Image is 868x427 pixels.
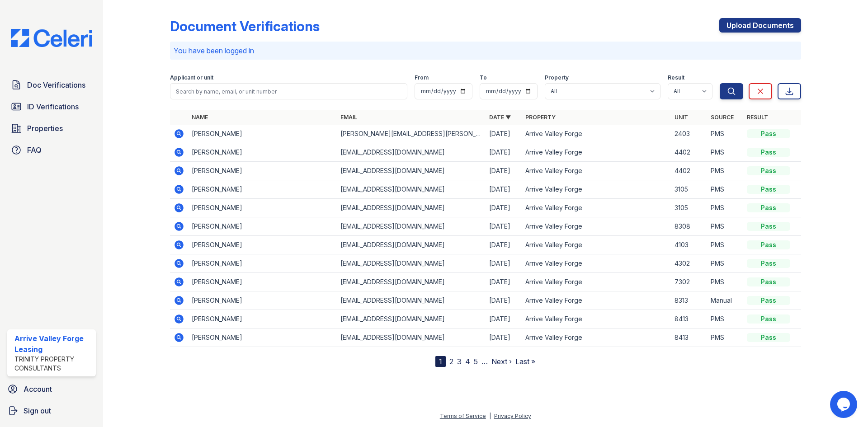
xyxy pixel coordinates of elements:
td: Arrive Valley Forge [522,217,670,236]
td: [DATE] [486,273,522,291]
div: Pass [747,277,790,286]
a: Properties [7,119,96,137]
a: 4 [465,357,470,366]
td: 2403 [671,125,707,143]
td: [EMAIL_ADDRESS][DOMAIN_NAME] [337,273,486,291]
td: PMS [707,125,743,143]
div: 1 [435,356,446,367]
a: 5 [474,357,478,366]
label: Result [668,74,684,81]
td: Arrive Valley Forge [522,273,670,291]
div: Document Verifications [170,18,320,34]
td: Arrive Valley Forge [522,310,670,328]
td: Arrive Valley Forge [522,254,670,273]
td: Manual [707,291,743,310]
td: [EMAIL_ADDRESS][DOMAIN_NAME] [337,199,486,217]
a: Next › [491,357,512,366]
td: [PERSON_NAME][EMAIL_ADDRESS][PERSON_NAME][DOMAIN_NAME] [337,125,486,143]
div: Pass [747,203,790,212]
td: [DATE] [486,162,522,180]
div: Arrive Valley Forge Leasing [14,333,92,355]
td: Arrive Valley Forge [522,236,670,254]
a: Source [711,114,734,121]
div: Pass [747,222,790,231]
td: PMS [707,273,743,291]
input: Search by name, email, or unit number [170,83,407,99]
a: Result [747,114,768,121]
a: FAQ [7,141,96,159]
td: [PERSON_NAME] [188,328,337,347]
span: Properties [27,123,63,134]
td: [DATE] [486,143,522,162]
a: 2 [449,357,453,366]
td: PMS [707,199,743,217]
img: CE_Logo_Blue-a8612792a0a2168367f1c8372b55b34899dd931a85d93a1a3d3e32e68fde9ad4.png [4,29,99,47]
td: [DATE] [486,328,522,347]
td: 3105 [671,199,707,217]
td: 3105 [671,180,707,199]
td: [PERSON_NAME] [188,217,337,236]
td: 8308 [671,217,707,236]
a: Unit [675,114,688,121]
td: [DATE] [486,254,522,273]
td: 7302 [671,273,707,291]
span: Account [24,384,52,394]
td: Arrive Valley Forge [522,199,670,217]
td: PMS [707,254,743,273]
td: [PERSON_NAME] [188,291,337,310]
div: Pass [747,185,790,194]
a: Privacy Policy [494,413,531,419]
td: PMS [707,143,743,162]
div: Pass [747,333,790,342]
a: Account [4,380,99,398]
td: [DATE] [486,199,522,217]
td: [EMAIL_ADDRESS][DOMAIN_NAME] [337,291,486,310]
td: PMS [707,310,743,328]
a: Doc Verifications [7,76,96,94]
span: ID Verifications [27,101,79,112]
td: 4302 [671,254,707,273]
td: [EMAIL_ADDRESS][DOMAIN_NAME] [337,162,486,180]
td: 8413 [671,328,707,347]
label: Applicant or unit [170,74,213,81]
td: [PERSON_NAME] [188,273,337,291]
td: [DATE] [486,180,522,199]
td: [PERSON_NAME] [188,254,337,273]
label: From [415,74,429,81]
label: Property [545,74,569,81]
td: Arrive Valley Forge [522,162,670,180]
td: Arrive Valley Forge [522,180,670,199]
td: [DATE] [486,310,522,328]
a: ID Verifications [7,98,96,116]
td: [PERSON_NAME] [188,199,337,217]
a: Sign out [4,402,99,420]
td: PMS [707,162,743,180]
span: … [481,356,488,367]
td: 4402 [671,162,707,180]
td: [EMAIL_ADDRESS][DOMAIN_NAME] [337,310,486,328]
span: Doc Verifications [27,80,85,90]
a: Upload Documents [719,18,801,33]
a: Name [192,114,208,121]
td: [PERSON_NAME] [188,162,337,180]
td: [EMAIL_ADDRESS][DOMAIN_NAME] [337,236,486,254]
td: 4103 [671,236,707,254]
td: PMS [707,217,743,236]
td: [PERSON_NAME] [188,180,337,199]
td: 4402 [671,143,707,162]
td: [PERSON_NAME] [188,310,337,328]
td: PMS [707,328,743,347]
a: Email [340,114,357,121]
a: Last » [515,357,535,366]
td: [PERSON_NAME] [188,125,337,143]
label: To [480,74,487,81]
span: FAQ [27,145,42,155]
td: Arrive Valley Forge [522,143,670,162]
div: Pass [747,240,790,249]
div: Trinity Property Consultants [14,355,92,373]
td: [EMAIL_ADDRESS][DOMAIN_NAME] [337,143,486,162]
td: Arrive Valley Forge [522,291,670,310]
td: Arrive Valley Forge [522,125,670,143]
td: [DATE] [486,236,522,254]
